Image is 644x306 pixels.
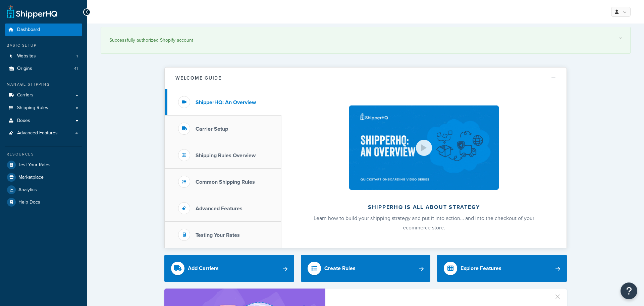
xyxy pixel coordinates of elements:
[5,184,82,196] a: Analytics
[18,175,44,180] span: Marketplace
[196,232,240,238] h3: Testing Your Rates
[5,127,82,139] a: Advanced Features4
[18,187,37,193] span: Analytics
[5,62,82,75] a: Origins41
[5,102,82,114] a: Shipping Rules
[196,179,255,185] h3: Common Shipping Rules
[188,264,219,273] div: Add Carriers
[196,206,243,212] h3: Advanced Features
[76,53,78,59] span: 1
[109,36,622,45] div: Successfully authorized Shopify account
[75,130,78,136] span: 4
[461,264,501,273] div: Explore Features
[5,50,82,62] a: Websites1
[165,68,567,89] button: Welcome Guide
[5,127,82,139] li: Advanced Features
[17,66,32,72] span: Origins
[301,255,431,282] a: Create Rules
[5,24,82,36] a: Dashboard
[17,53,36,59] span: Websites
[5,159,82,171] a: Test Your Rates
[17,118,30,124] span: Boxes
[17,130,58,136] span: Advanced Features
[5,43,82,48] div: Basic Setup
[324,264,356,273] div: Create Rules
[5,115,82,127] a: Boxes
[18,162,51,168] span: Test Your Rates
[5,151,82,157] div: Resources
[164,255,294,282] a: Add Carriers
[17,105,48,111] span: Shipping Rules
[17,27,40,33] span: Dashboard
[299,204,549,210] h2: ShipperHQ is all about strategy
[5,89,82,101] a: Carriers
[5,196,82,208] a: Help Docs
[175,76,222,81] h2: Welcome Guide
[314,214,534,231] span: Learn how to build your shipping strategy and put it into action… and into the checkout of your e...
[5,171,82,183] a: Marketplace
[196,99,256,105] h3: ShipperHQ: An Overview
[17,92,34,98] span: Carriers
[619,36,622,41] a: ×
[5,62,82,75] li: Origins
[196,152,256,159] h3: Shipping Rules Overview
[5,82,82,87] div: Manage Shipping
[196,126,228,132] h3: Carrier Setup
[74,66,78,72] span: 41
[437,255,567,282] a: Explore Features
[621,282,637,299] button: Open Resource Center
[5,50,82,62] li: Websites
[18,200,40,205] span: Help Docs
[349,105,499,190] img: ShipperHQ is all about strategy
